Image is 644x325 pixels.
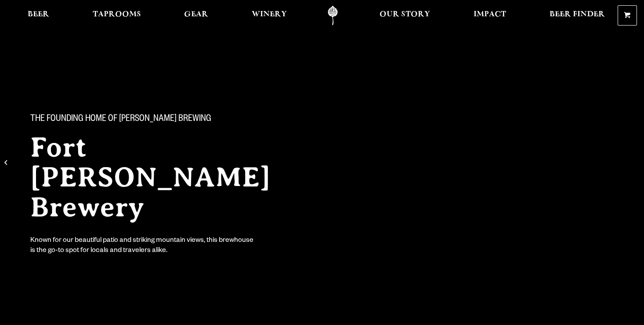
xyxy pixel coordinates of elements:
[468,6,512,26] a: Impact
[178,6,214,26] a: Gear
[28,11,49,18] span: Beer
[30,236,255,256] div: Known for our beautiful patio and striking mountain views, this brewhouse is the go-to spot for l...
[374,6,436,26] a: Our Story
[252,11,287,18] span: Winery
[550,11,605,18] span: Beer Finder
[544,6,611,26] a: Beer Finder
[87,6,147,26] a: Taprooms
[316,6,349,26] a: Odell Home
[22,6,55,26] a: Beer
[93,11,141,18] span: Taprooms
[30,132,304,222] h2: Fort [PERSON_NAME] Brewery
[30,114,211,125] span: The Founding Home of [PERSON_NAME] Brewing
[246,6,293,26] a: Winery
[380,11,430,18] span: Our Story
[474,11,506,18] span: Impact
[184,11,208,18] span: Gear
